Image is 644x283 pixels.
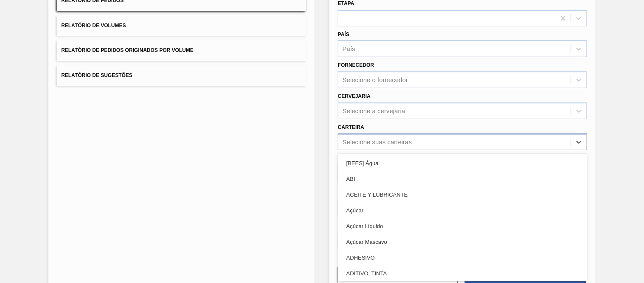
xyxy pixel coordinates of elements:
div: Selecione suas carteiras [343,138,412,146]
span: Relatório de Sugestões [61,72,132,78]
label: Etapa [338,0,354,6]
div: Selecione a cervejaria [343,107,405,114]
label: Cervejaria [338,93,371,99]
div: ACEITE Y LUBRICANTE [338,187,587,203]
div: Selecione o fornecedor [343,77,408,84]
div: País [343,46,355,53]
button: Relatório de Volumes [57,15,306,36]
div: Açúcar [338,203,587,218]
label: Fornecedor [338,62,374,68]
div: ABI [338,171,587,187]
button: Relatório de Sugestões [57,65,306,86]
div: [BEES] Água [338,155,587,171]
div: Açúcar Líquido [338,218,587,234]
button: Relatório de Pedidos Originados por Volume [57,40,306,61]
div: Açúcar Mascavo [338,234,587,250]
span: Relatório de Volumes [61,23,126,29]
label: País [338,31,349,37]
div: ADHESIVO [338,250,587,266]
span: Relatório de Pedidos Originados por Volume [61,47,194,53]
label: Carteira [338,124,364,130]
div: ADITIVO, TINTA [338,266,587,281]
